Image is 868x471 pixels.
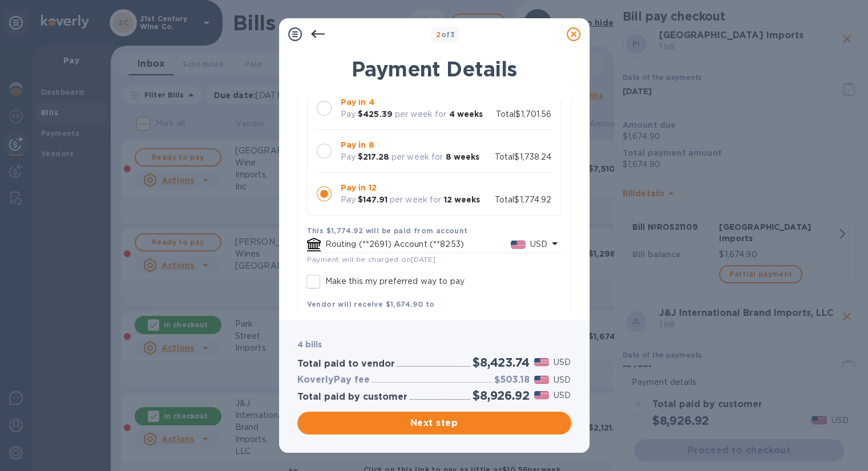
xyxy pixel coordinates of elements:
[391,151,443,163] p: per week for
[297,412,571,435] button: Next step
[358,152,389,161] b: $217.28
[306,416,562,430] span: Next step
[307,300,435,308] b: Vendor will receive $1,674.90 to
[358,195,387,204] b: $147.91
[436,30,441,39] span: 2
[297,392,407,403] h3: Total paid by customer
[341,151,356,163] p: Pay
[307,255,436,263] span: Payment will be charged on [DATE]
[554,374,571,386] p: USD
[358,109,393,119] b: $425.39
[554,389,571,401] p: USD
[495,151,552,163] p: Total $1,738.24
[530,238,547,250] p: USD
[534,358,550,366] img: USD
[297,375,370,385] h3: KoverlyPay fee
[445,152,479,161] b: 8 weeks
[473,355,529,370] h2: $8,423.74
[496,108,552,120] p: Total $1,701.56
[436,30,455,39] b: of 3
[297,359,395,370] h3: Total paid to vendor
[395,108,447,120] p: per week for
[494,375,530,385] h3: $503.18
[495,194,552,206] p: Total $1,774.92
[554,356,571,368] p: USD
[534,376,550,384] img: USD
[341,194,356,206] p: Pay
[341,140,374,149] b: Pay in 8
[390,194,442,206] p: per week for
[511,241,526,249] img: USD
[473,388,529,403] h2: $8,926.92
[449,109,483,119] b: 4 weeks
[307,226,468,235] b: This $1,774.92 will be paid from account
[297,57,571,81] h1: Payment Details
[297,340,322,349] b: 4 bills
[534,391,550,399] img: USD
[341,108,356,120] p: Pay
[325,275,465,287] p: Make this my preferred way to pay
[443,195,480,204] b: 12 weeks
[341,183,377,192] b: Pay in 12
[325,238,511,250] p: Routing (**2691) Account (**8253)
[341,98,374,107] b: Pay in 4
